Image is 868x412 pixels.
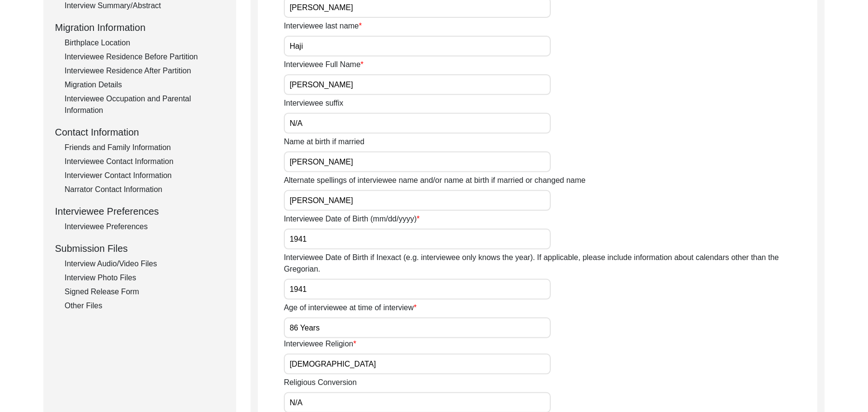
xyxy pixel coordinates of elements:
[65,170,225,181] div: Interviewer Contact Information
[284,136,364,148] label: Name at birth if married
[55,20,225,35] div: Migration Information
[65,156,225,167] div: Interviewee Contact Information
[284,252,817,275] label: Interviewee Date of Birth if Inexact (e.g. interviewee only knows the year). If applicable, pleas...
[65,286,225,298] div: Signed Release Form
[65,272,225,284] div: Interview Photo Files
[284,59,363,70] label: Interviewee Full Name
[55,241,225,256] div: Submission Files
[55,204,225,219] div: Interviewee Preferences
[65,300,225,312] div: Other Files
[284,175,586,186] label: Alternate spellings of interviewee name and/or name at birth if married or changed name
[284,338,356,350] label: Interviewee Religion
[65,142,225,153] div: Friends and Family Information
[65,51,225,63] div: Interviewee Residence Before Partition
[65,79,225,91] div: Migration Details
[284,20,362,32] label: Interviewee last name
[284,377,357,388] label: Religious Conversion
[65,93,225,116] div: Interviewee Occupation and Parental Information
[65,37,225,49] div: Birthplace Location
[65,184,225,195] div: Narrator Contact Information
[284,213,420,225] label: Interviewee Date of Birth (mm/dd/yyyy)
[284,302,417,314] label: Age of interviewee at time of interview
[55,125,225,139] div: Contact Information
[65,258,225,270] div: Interview Audio/Video Files
[65,65,225,77] div: Interviewee Residence After Partition
[65,221,225,233] div: Interviewee Preferences
[284,97,343,109] label: Interviewee suffix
